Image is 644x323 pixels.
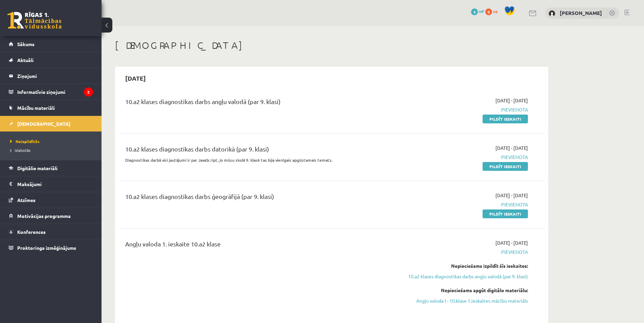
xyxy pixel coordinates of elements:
[125,239,390,252] div: Angļu valoda 1. ieskaite 10.a2 klase
[118,70,153,86] h2: [DATE]
[400,287,528,294] div: Nepieciešams apgūt digitālo materiālu:
[84,87,93,97] i: 2
[9,160,93,176] a: Digitālie materiāli
[485,8,501,14] a: 0 xp
[10,147,95,153] a: Izlabotās
[495,239,528,246] span: [DATE] - [DATE]
[493,8,497,14] span: xp
[17,84,93,100] legend: Informatīvie ziņojumi
[483,209,528,218] a: Pildīt ieskaiti
[17,197,36,203] span: Atzīmes
[495,144,528,152] span: [DATE] - [DATE]
[560,9,602,16] a: [PERSON_NAME]
[17,41,35,47] span: Sākums
[471,8,478,15] span: 4
[17,229,46,235] span: Konferences
[483,162,528,171] a: Pildīt ieskaiti
[17,245,76,251] span: Proktoringa izmēģinājums
[9,208,93,224] a: Motivācijas programma
[400,106,528,113] span: Pievienota
[7,12,62,29] a: Rīgas 1. Tālmācības vidusskola
[471,8,484,14] a: 4 mP
[17,68,93,84] legend: Ziņojumi
[125,144,390,157] div: 10.a2 klases diagnostikas darbs datorikā (par 9. klasi)
[400,201,528,208] span: Pievienota
[485,8,492,15] span: 0
[115,40,548,51] h1: [DEMOGRAPHIC_DATA]
[125,157,390,163] p: Diagnostikas darbā visi jautājumi ir par JavaScript, jo mūsu skolā 9. klasē tas bija vienīgais ap...
[9,68,93,84] a: Ziņojumi
[9,84,93,100] a: Informatīvie ziņojumi2
[10,147,30,153] span: Izlabotās
[9,176,93,192] a: Maksājumi
[400,297,528,304] a: Angļu valoda I - 10.klase 1.ieskaites mācību materiāls
[400,248,528,256] span: Pievienota
[17,105,55,111] span: Mācību materiāli
[9,36,93,52] a: Sākums
[17,121,70,127] span: [DEMOGRAPHIC_DATA]
[9,192,93,208] a: Atzīmes
[400,273,528,280] a: 10.a2 klases diagnostikas darbs angļu valodā (par 9. klasi)
[9,116,93,132] a: [DEMOGRAPHIC_DATA]
[17,176,93,192] legend: Maksājumi
[10,138,95,144] a: Neizpildītās
[495,192,528,199] span: [DATE] - [DATE]
[479,8,484,14] span: mP
[400,262,528,269] div: Nepieciešams izpildīt šīs ieskaites:
[483,115,528,123] a: Pildīt ieskaiti
[9,240,93,256] a: Proktoringa izmēģinājums
[549,10,555,17] img: Samanta Žigaļeva
[17,213,71,219] span: Motivācijas programma
[125,97,390,109] div: 10.a2 klases diagnostikas darbs angļu valodā (par 9. klasi)
[125,192,390,204] div: 10.a2 klases diagnostikas darbs ģeogrāfijā (par 9. klasi)
[9,100,93,116] a: Mācību materiāli
[17,57,34,63] span: Aktuāli
[17,165,58,171] span: Digitālie materiāli
[9,52,93,68] a: Aktuāli
[10,139,40,144] span: Neizpildītās
[400,154,528,161] span: Pievienota
[9,224,93,240] a: Konferences
[495,97,528,104] span: [DATE] - [DATE]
